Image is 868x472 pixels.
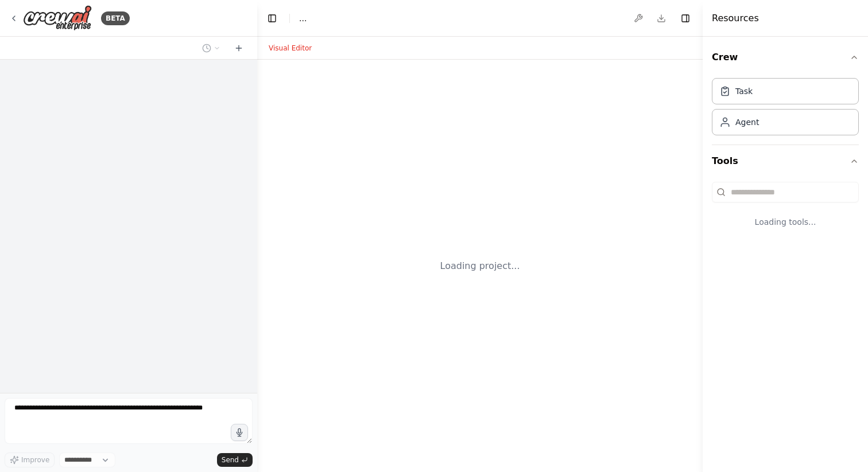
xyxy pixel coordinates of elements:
div: Loading project... [440,259,520,273]
button: Hide left sidebar [264,10,280,26]
div: Task [735,85,753,97]
button: Click to speak your automation idea [231,424,248,441]
button: Hide right sidebar [677,10,693,26]
button: Start a new chat [230,41,248,55]
h4: Resources [712,11,759,25]
button: Send [217,453,253,467]
div: BETA [101,11,130,25]
button: Improve [5,453,55,467]
nav: breadcrumb [299,13,307,24]
div: Crew [712,73,859,145]
div: Loading tools... [712,207,859,237]
button: Tools [712,145,859,177]
span: ... [299,13,307,24]
button: Switch to previous chat [197,41,225,55]
button: Crew [712,41,859,73]
div: Tools [712,177,859,246]
span: Send [222,455,239,465]
button: Visual Editor [262,41,319,55]
img: Logo [23,5,92,31]
span: Improve [21,455,49,465]
div: Agent [735,116,759,128]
